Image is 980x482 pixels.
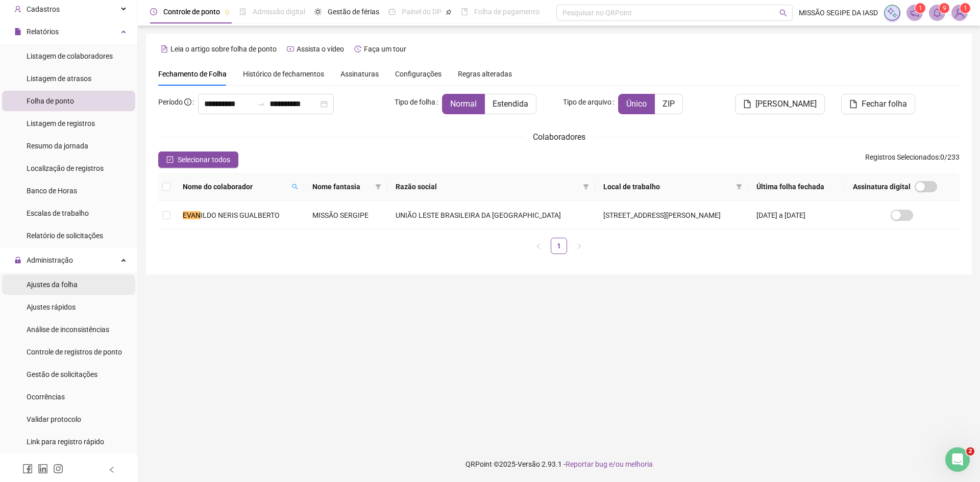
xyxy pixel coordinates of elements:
[943,5,946,12] span: 9
[314,8,322,15] span: sun
[27,232,103,240] span: Relatório de solicitações
[183,211,201,219] mark: EVAN
[201,211,280,219] span: ILDO NERIS GUALBERTO
[287,45,294,53] span: youtube
[915,3,925,13] sup: 1
[257,100,265,108] span: swap-right
[865,153,939,161] span: Registros Selecionados
[373,179,383,194] span: filter
[297,45,344,53] span: Assista o vídeo
[939,3,949,13] sup: 9
[735,94,825,114] button: [PERSON_NAME]
[27,438,104,446] span: Link para registro rápido
[27,142,88,150] span: Resumo da jornada
[14,257,21,264] span: lock
[571,238,587,254] li: Próxima página
[966,447,974,455] span: 2
[170,45,277,53] span: Leia o artigo sobre folha de ponto
[551,238,567,253] a: 1
[566,460,653,468] span: Reportar bug e/ou melhoria
[27,187,77,195] span: Banco de Horas
[919,5,922,12] span: 1
[27,119,95,128] span: Listagem de registros
[150,8,157,15] span: clock-circle
[27,5,60,13] span: Cadastros
[530,238,547,254] li: Página anterior
[853,181,911,192] span: Assinatura digital
[14,6,21,13] span: user-add
[395,70,442,78] span: Configurações
[243,70,324,78] span: Histórico de fechamentos
[27,52,113,60] span: Listagem de colaboradores
[743,100,751,108] span: file
[27,281,78,289] span: Ajustes da folha
[887,7,898,18] img: sparkle-icon.fc2bf0ac1784a2077858766a79e2daf3.svg
[158,70,227,78] span: Fechamento de Folha
[960,3,970,13] sup: Atualize o seu contato no menu Meus Dados
[312,181,371,192] span: Nome fantasia
[292,184,298,190] span: search
[27,348,122,356] span: Controle de registros de ponto
[14,28,21,35] span: file
[841,94,915,114] button: Fechar folha
[22,464,33,474] span: facebook
[518,460,540,468] span: Versão
[663,99,675,109] span: ZIP
[178,154,230,165] span: Selecionar todos
[755,98,817,110] span: [PERSON_NAME]
[474,8,540,16] span: Folha de pagamento
[748,201,845,230] td: [DATE] a [DATE]
[849,100,857,108] span: file
[108,466,115,473] span: left
[27,28,59,36] span: Relatórios
[446,9,452,15] span: pushpin
[27,209,89,217] span: Escalas de trabalho
[748,173,845,201] th: Última folha fechada
[138,446,980,482] footer: QRPoint © 2025 - 2.93.1 -
[354,45,361,53] span: history
[340,70,379,78] span: Assinaturas
[161,45,168,53] span: file-text
[163,8,220,16] span: Controle de ponto
[493,99,528,109] span: Estendida
[450,99,477,109] span: Normal
[27,393,65,401] span: Ocorrências
[402,8,442,16] span: Painel do DP
[396,181,579,192] span: Razão social
[27,303,76,311] span: Ajustes rápidos
[184,98,191,106] span: info-circle
[779,9,787,17] span: search
[183,181,288,192] span: Nome do colaborador
[862,98,907,110] span: Fechar folha
[27,415,81,423] span: Validar protocolo
[530,238,547,254] button: left
[304,201,387,230] td: MISSÃO SERGIPE
[257,100,265,108] span: to
[535,243,542,249] span: left
[253,8,305,16] span: Admissão digital
[27,74,91,83] span: Listagem de atrasos
[910,8,919,17] span: notification
[952,5,967,20] img: 68402
[27,164,104,172] span: Localização de registros
[571,238,587,254] button: right
[53,464,63,474] span: instagram
[364,45,406,53] span: Faça um tour
[388,8,396,15] span: dashboard
[551,238,567,254] li: 1
[38,464,48,474] span: linkedin
[224,9,230,15] span: pushpin
[933,8,942,17] span: bell
[626,99,647,109] span: Único
[290,179,300,194] span: search
[27,97,74,105] span: Folha de ponto
[799,7,878,18] span: MISSÃO SEGIPE DA IASD
[583,184,589,190] span: filter
[734,179,744,194] span: filter
[166,156,174,163] span: check-square
[736,184,742,190] span: filter
[533,132,585,142] span: Colaboradores
[581,179,591,194] span: filter
[461,8,468,15] span: book
[328,8,379,16] span: Gestão de férias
